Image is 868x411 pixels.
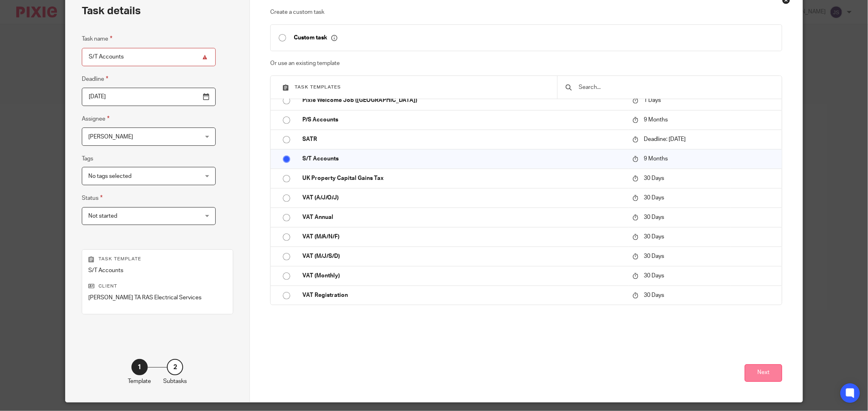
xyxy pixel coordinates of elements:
label: Tags [82,155,93,163]
p: S/T Accounts [88,266,227,275]
p: S/T Accounts [302,155,624,163]
span: 30 Days [644,253,664,259]
span: Deadline: [DATE] [644,136,686,142]
input: Task name [82,48,216,66]
p: Or use an existing template [270,59,782,67]
span: 9 Months [644,156,668,162]
p: VAT (M/A/N/F) [302,233,624,241]
label: Task name [82,34,112,43]
div: 1 [131,359,148,375]
span: 30 Days [644,175,664,181]
span: 30 Days [644,214,664,220]
p: Client [88,283,227,290]
p: Pixie Welcome Job ([GEOGRAPHIC_DATA]) [302,96,624,104]
p: VAT (Monthly) [302,272,624,280]
p: VAT Registration [302,291,624,299]
button: Next [745,364,782,382]
p: Template [128,377,151,385]
span: 30 Days [644,293,664,299]
p: SATR [302,135,624,143]
label: Deadline [82,74,108,84]
p: VAT (A/J/O/J) [302,194,624,202]
p: Subtasks [163,377,187,385]
label: Status [82,193,103,203]
p: VAT (M/J/S/D) [302,252,624,260]
span: Not started [88,213,117,219]
p: [PERSON_NAME] TA RAS Electrical Services [88,294,227,302]
span: Task templates [295,85,341,89]
input: Use the arrow keys to pick a date [82,88,216,106]
span: 9 Months [644,117,668,123]
input: Search... [578,83,774,92]
p: VAT Annual [302,213,624,221]
p: Custom task [294,34,337,41]
p: Task template [88,256,227,262]
p: UK Property Capital Gains Tax [302,174,624,182]
span: 1 Days [644,97,661,103]
label: Assignee [82,114,109,123]
span: 30 Days [644,234,664,240]
span: 30 Days [644,195,664,201]
p: P/S Accounts [302,116,624,124]
p: Create a custom task [270,8,782,16]
span: 30 Days [644,273,664,279]
h2: Task details [82,4,141,18]
span: No tags selected [88,173,131,179]
div: 2 [167,359,183,375]
span: [PERSON_NAME] [88,134,133,140]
